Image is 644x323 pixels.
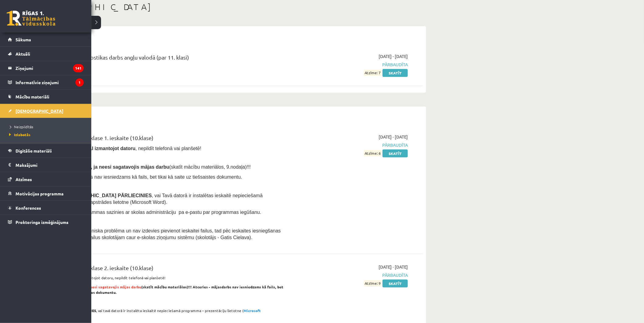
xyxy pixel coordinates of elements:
a: Rīgas 1. Tālmācības vidusskola [7,11,55,26]
a: Aktuāli [8,47,84,61]
a: Motivācijas programma [8,187,84,201]
strong: (skatīt mācību materiālos)!!! Atceries - mājasdarbs nav iesniedzams kā fails, bet tikai kā saite ... [46,284,283,295]
span: Motivācijas programma [16,191,64,196]
i: 1 [75,78,84,87]
span: Digitālie materiāli [16,148,52,153]
a: Informatīvie ziņojumi1 [8,75,84,89]
span: Ieskaite jāpilda , nepildīt telefonā vai planšetē! [46,146,201,151]
a: Izlabotās [8,132,85,137]
a: Proktoringa izmēģinājums [8,215,84,229]
a: Konferences [8,201,84,215]
span: Atzīmes [16,177,32,182]
span: Proktoringa izmēģinājums [16,219,68,225]
a: Skatīt [383,149,408,157]
span: Neizpildītās [8,124,33,129]
a: Digitālie materiāli [8,144,84,158]
span: Nesāc pildīt ieskaiti, ja neesi sagatavojis mājas darbu [46,284,141,289]
a: Ziņojumi141 [8,61,84,75]
div: Datorika JK 11.b2 klase 1. ieskaite (10.klase) [46,134,284,145]
span: Mācību materiāli [16,94,49,99]
a: Skatīt [383,280,408,287]
span: Nesāc pildīt ieskaiti, ja neesi sagatavojis mājas darbu [46,164,169,170]
span: Pārbaudīta [293,272,408,278]
span: Pārbaudīta [293,61,408,68]
span: Sākums [16,37,31,42]
a: Skatīt [383,69,408,77]
span: - mājasdarbs nav iesniedzams kā fails, bet tikai kā saite uz tiešsaistes dokumentu. [46,174,242,180]
span: Pirms [DEMOGRAPHIC_DATA] PĀRLIECINIES [46,193,152,198]
h1: [DEMOGRAPHIC_DATA] [37,2,426,12]
span: Atzīme: 6 [364,150,382,156]
a: Maksājumi [8,158,84,172]
span: [DATE] - [DATE] [379,53,408,60]
a: Mācību materiāli [8,90,84,104]
legend: Maksājumi [16,158,84,172]
legend: Informatīvie ziņojumi [16,75,84,89]
span: Aktuāli [16,51,30,57]
a: Neizpildītās [8,124,85,129]
span: , vai Tavā datorā ir instalētas ieskaitē nepieciešamā programma – teksta apstrādes lietotne (Micr... [46,193,263,205]
span: Ja Tev ir radusies tehniska problēma un nav izdevies pievienot ieskaitei failus, tad pēc ieskaite... [46,228,281,240]
a: Atzīmes [8,172,84,186]
span: (skatīt mācību materiālos, 9.nodaļa)!!! [169,164,251,170]
span: [DATE] - [DATE] [379,264,408,270]
span: [DATE] - [DATE] [379,134,408,140]
div: Datorika JK 11.b2 klase 2. ieskaite (10.klase) [46,264,284,275]
span: Atzīme: 9 [364,280,382,287]
i: 141 [73,64,84,72]
span: Atzīme: 7 [364,70,382,76]
a: [DEMOGRAPHIC_DATA] [8,104,84,118]
span: Pārbaudīta [293,142,408,148]
span: [DEMOGRAPHIC_DATA] [16,108,63,114]
a: Sākums [8,33,84,46]
legend: Ziņojumi [16,61,84,75]
p: Pirms ieskaites , vai tavā datorā ir instalēta ieskaitē nepieciešamā programma – prezentāciju lie... [46,308,284,319]
span: Izlabotās [8,132,30,137]
div: 12.b2 klases diagnostikas darbs angļu valodā (par 11. klasi) [46,53,284,64]
p: Ieskaite jāpilda, izmantojot datoru, nepildīt telefonā vai planšetē! [46,275,284,280]
span: Ja Tev nav šīs programmas sazinies ar skolas administrāciju pa e-pastu par programmas iegūšanu. [46,210,261,215]
span: Konferences [16,205,41,211]
b: , TIKAI izmantojot datoru [78,146,135,151]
